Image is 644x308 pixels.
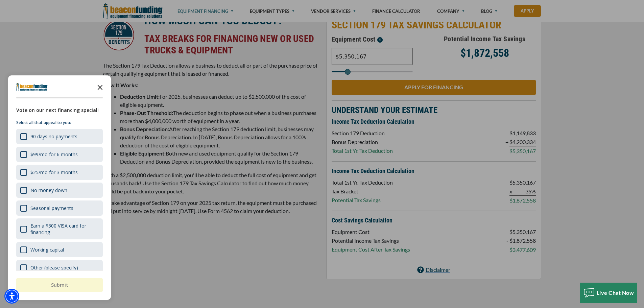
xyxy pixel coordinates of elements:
div: 90 days no payments [30,133,77,140]
div: Earn a $300 VISA card for financing [30,222,99,235]
span: Live Chat Now [597,289,634,296]
div: Seasonal payments [16,200,103,216]
button: Close the survey [93,80,107,94]
div: Accessibility Menu [4,289,19,304]
button: Live Chat Now [580,283,638,303]
div: No money down [16,183,103,198]
div: Working capital [16,242,103,257]
div: $25/mo for 3 months [30,169,78,175]
div: $25/mo for 3 months [16,165,103,180]
div: $99/mo for 6 months [16,147,103,162]
img: Company logo [16,83,48,91]
button: Submit [16,278,103,292]
div: Other (please specify) [30,264,78,271]
p: Select all that appeal to you: [16,119,103,126]
div: Other (please specify) [16,260,103,275]
div: Working capital [30,246,64,253]
div: $99/mo for 6 months [30,151,78,158]
div: Seasonal payments [30,205,73,211]
div: 90 days no payments [16,129,103,144]
div: Vote on our next financing special! [16,106,103,114]
div: No money down [30,187,67,193]
div: Survey [8,75,111,300]
div: Earn a $300 VISA card for financing [16,218,103,239]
